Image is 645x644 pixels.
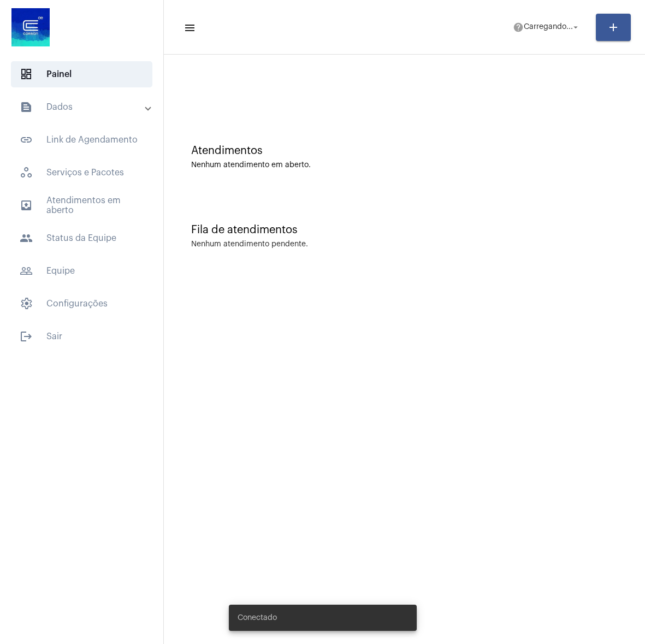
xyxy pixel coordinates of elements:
[20,264,33,277] mat-icon: sidenav icon
[184,21,194,34] mat-icon: sidenav icon
[191,224,618,236] div: Fila de atendimentos
[11,225,152,251] span: Status da Equipe
[11,61,152,87] span: Painel
[506,16,587,38] button: Carregando...
[7,94,163,120] mat-expansion-panel-header: sidenav iconDados
[20,133,33,146] mat-icon: sidenav icon
[238,612,277,623] span: Conectado
[11,192,152,218] span: Atendimentos em aberto
[20,297,33,310] span: sidenav icon
[11,291,152,317] span: Configurações
[20,199,33,212] mat-icon: sidenav icon
[20,232,33,245] mat-icon: sidenav icon
[11,258,152,284] span: Equipe
[524,23,573,31] span: Carregando...
[11,159,152,186] span: Serviços e Pacotes
[191,145,618,157] div: Atendimentos
[571,22,581,32] mat-icon: arrow_drop_down
[191,240,308,249] div: Nenhum atendimento pendente.
[513,22,524,33] mat-icon: help
[607,21,620,34] mat-icon: add
[191,161,618,169] div: Nenhum atendimento em aberto.
[20,101,33,114] mat-icon: sidenav icon
[20,166,33,179] span: sidenav icon
[20,101,146,114] mat-panel-title: Dados
[20,68,33,81] span: sidenav icon
[11,127,152,153] span: Link de Agendamento
[9,5,52,49] img: d4669ae0-8c07-2337-4f67-34b0df7f5ae4.jpeg
[11,323,152,350] span: Sair
[20,330,33,343] mat-icon: sidenav icon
